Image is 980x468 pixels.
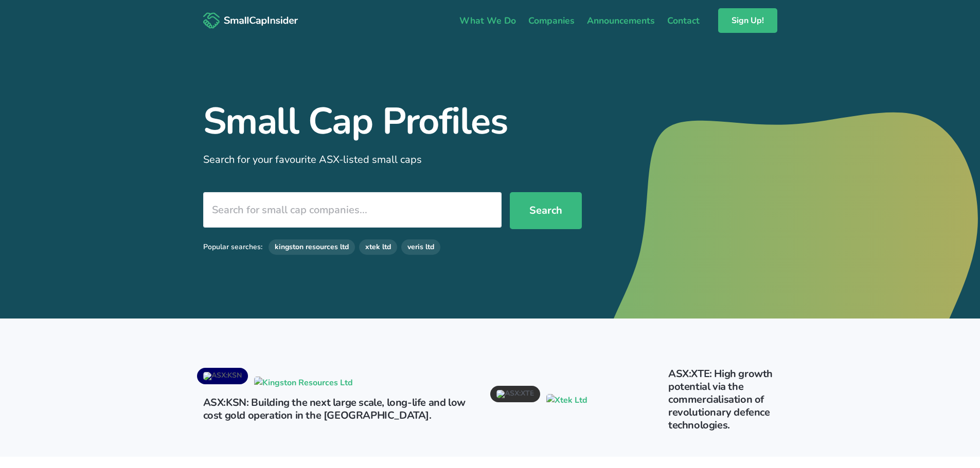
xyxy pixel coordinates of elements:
img: SmallCapInsider [203,12,298,29]
button: Search [510,192,582,229]
a: Companies [522,10,581,31]
a: xtek ltd [359,239,397,255]
h1: Small Cap Profiles [203,103,582,140]
input: Search for small cap companies... [203,192,502,228]
a: Announcements [581,10,661,31]
img: ASX:KSN [203,372,242,380]
img: Xtek Ltd [546,394,587,406]
a: ASX:KSN: Building the next large scale, long-life and low cost gold operation in the [GEOGRAPHIC_... [203,396,466,422]
a: What We Do [453,10,522,31]
a: kingston resources ltd [269,239,355,255]
a: Sign Up! [718,8,777,33]
div: Search for your favourite ASX-listed small caps [203,152,582,167]
div: Popular searches: [203,242,262,252]
a: ASX:XTE: High growth potential via the commercialisation of revolutionary defence technologies. [668,367,773,432]
a: veris ltd [401,239,440,255]
a: Contact [661,10,706,31]
img: ASX:XTE [496,390,534,398]
img: Kingston Resources Ltd [254,377,353,389]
